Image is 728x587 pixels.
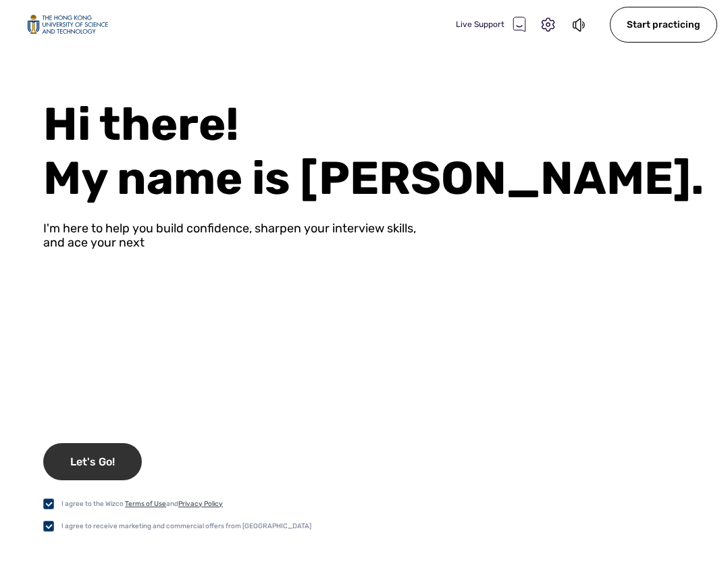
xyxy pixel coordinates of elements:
[456,16,526,32] div: Live Support
[125,500,166,508] a: Terms of Use
[610,7,717,43] div: Start practicing
[27,15,108,34] img: logo
[43,443,142,480] div: Let's Go!
[43,97,728,205] div: Hi there! My name is [PERSON_NAME].
[43,222,416,250] div: I'm here to help you build confidence, sharpen your interview skills, and ace your next
[61,499,223,509] div: I agree to the Wizco and
[178,500,223,508] a: Privacy Policy
[61,521,311,532] div: I agree to receive marketing and commercial offers from [GEOGRAPHIC_DATA]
